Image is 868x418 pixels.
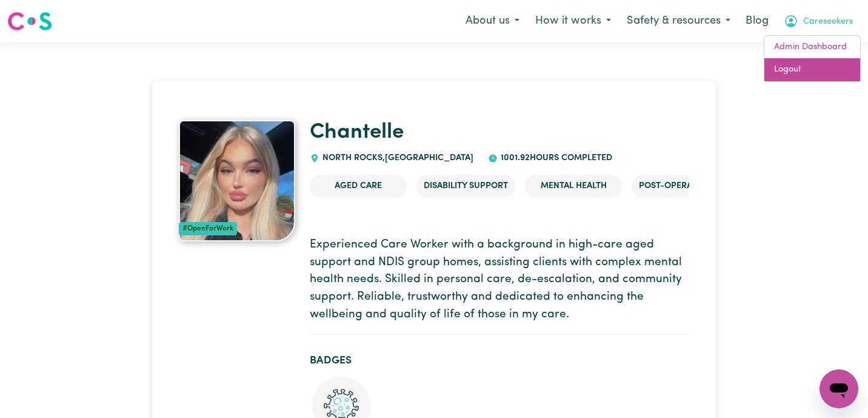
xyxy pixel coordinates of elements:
[498,153,612,163] span: 1001.92 hours completed
[7,10,52,32] img: Careseekers logo
[310,237,689,324] p: Experienced Care Worker with a background in high-care aged support and NDIS group homes, assisti...
[820,369,858,408] iframe: Button to launch messaging window
[310,122,404,143] a: Chantelle
[764,35,861,82] div: My Account
[179,222,237,235] div: #OpenForWork
[416,175,515,198] li: Disability Support
[632,175,740,198] li: Post-operative care
[738,8,776,35] a: Blog
[776,8,861,34] button: My Account
[310,354,689,367] h2: Badges
[7,7,52,35] a: Careseekers logo
[458,8,527,34] button: About us
[319,153,473,163] span: NORTH ROCKS , [GEOGRAPHIC_DATA]
[179,120,296,241] a: Chantelle's profile picture'#OpenForWork
[310,175,407,198] li: Aged Care
[527,8,619,34] button: How it works
[179,120,296,241] img: Chantelle
[619,8,738,34] button: Safety & resources
[764,36,860,59] a: Admin Dashboard
[764,58,860,81] a: Logout
[803,15,853,29] span: Careseekers
[525,175,622,198] li: Mental Health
